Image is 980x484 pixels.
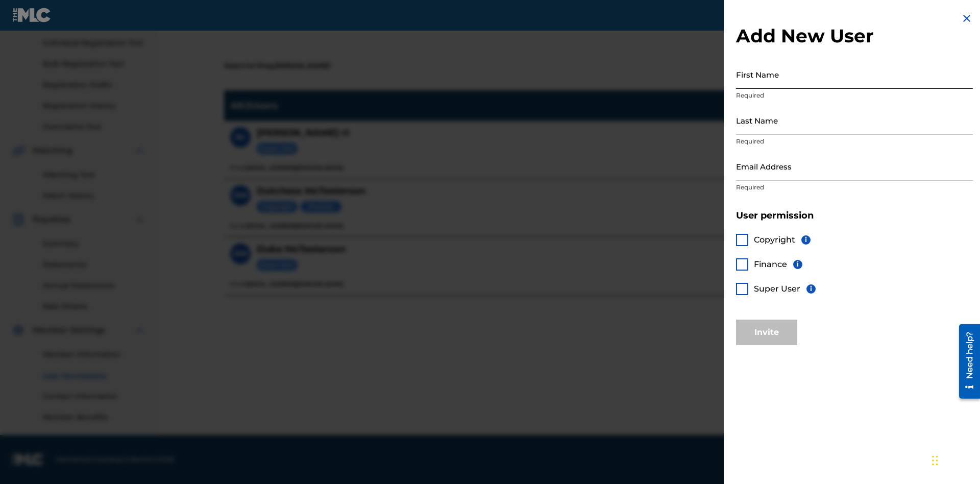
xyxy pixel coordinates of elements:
span: Copyright [754,235,795,245]
span: i [801,235,811,245]
iframe: Chat Widget [929,435,980,484]
span: Super User [754,284,800,294]
p: Required [736,91,973,100]
h2: Add New User [736,25,973,47]
h5: User permission [736,210,973,222]
iframe: Resource Center [951,320,980,404]
span: i [806,284,816,294]
span: i [793,260,802,269]
p: Required [736,183,973,192]
div: Drag [932,445,938,476]
p: Required [736,137,973,146]
span: Finance [754,259,787,269]
img: MLC Logo [12,8,52,22]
